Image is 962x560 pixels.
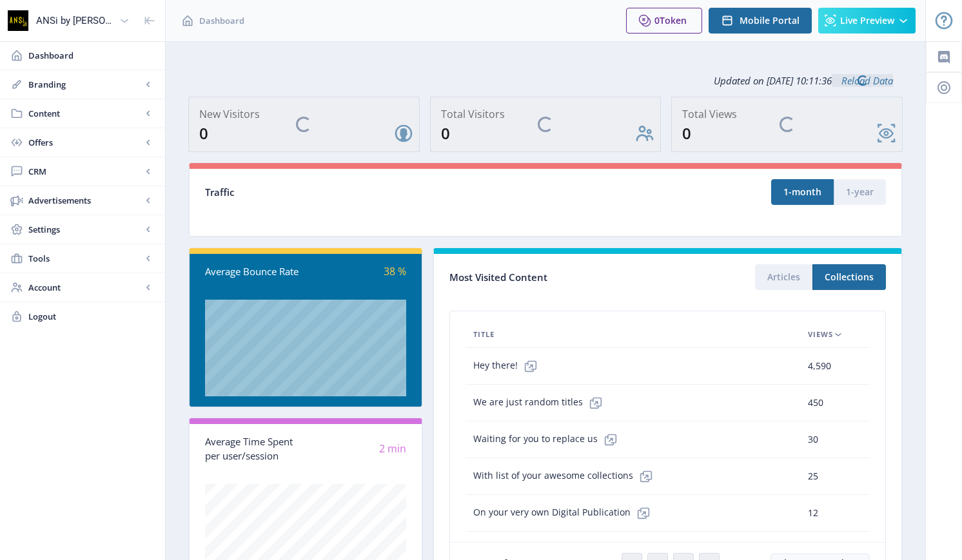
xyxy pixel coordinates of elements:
span: 12 [808,505,818,521]
span: Account [28,281,142,294]
span: 450 [808,395,823,410]
span: Live Preview [840,15,894,26]
button: Live Preview [818,8,916,34]
button: Collections [812,264,886,290]
span: Token [660,14,687,26]
span: 38 % [384,264,406,278]
div: ANSi by [PERSON_NAME] [36,6,114,35]
span: 30 [808,432,818,447]
span: 4,590 [808,358,831,374]
div: 2 min [306,441,406,456]
span: Waiting for you to replace us [473,427,623,452]
span: On your very own Digital Publication [473,500,656,526]
span: Settings [28,223,142,236]
span: Content [28,107,142,120]
span: Logout [28,310,155,323]
button: 1-year [834,179,886,205]
span: Title [473,327,495,342]
div: Updated on [DATE] 10:11:36 [188,64,903,97]
span: Tools [28,252,142,265]
span: Dashboard [28,49,155,62]
img: properties.app_icon.png [8,10,28,31]
div: Average Bounce Rate [205,264,306,279]
button: Articles [755,264,812,290]
span: Hey there! [473,353,544,379]
span: CRM [28,165,142,178]
span: With list of your awesome collections [473,463,659,489]
div: Average Time Spent per user/session [205,434,306,463]
span: Views [808,327,833,342]
div: Most Visited Content [449,267,667,287]
button: 0Token [626,8,702,34]
span: Dashboard [199,14,244,27]
a: Reload Data [832,74,893,87]
button: 1-month [771,179,834,205]
button: Mobile Portal [709,8,812,34]
span: Branding [28,78,142,91]
div: Traffic [205,185,545,200]
span: Advertisements [28,194,142,207]
span: 25 [808,468,818,484]
span: We are just random titles [473,390,609,416]
span: Offers [28,136,142,149]
span: Mobile Portal [740,15,800,26]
